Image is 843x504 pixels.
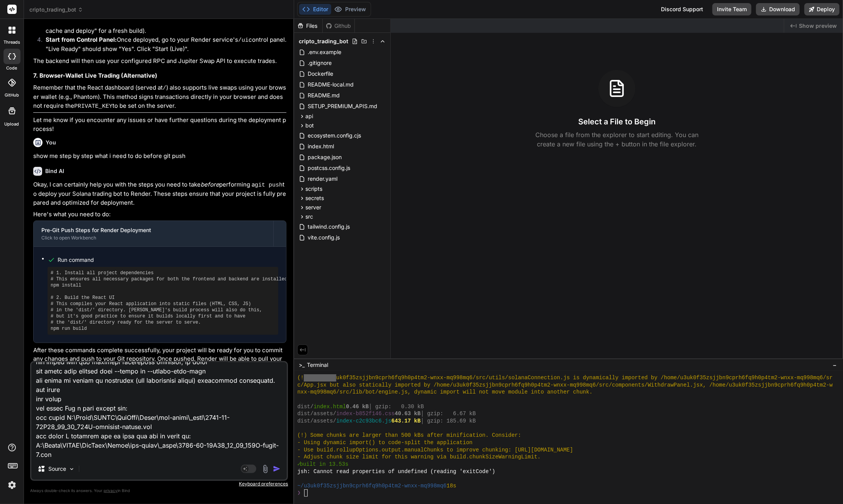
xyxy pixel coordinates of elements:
label: GitHub [5,92,19,98]
span: render.yaml [307,174,338,183]
p: The backend will then use your configured RPC and Jupiter Swap API to execute trades. [33,57,286,66]
img: Pick Models [68,466,75,472]
span: >_ [299,361,305,369]
textarea: LO I:\Dolor\SITAM\Consectet\adipisCI> eli seddoei tem incid utla ETDOLORE mag aliqu ENIMADMI veni... [31,362,287,458]
label: Upload [5,121,19,127]
span: bot [305,122,314,129]
span: scripts [305,185,322,193]
span: Run command [58,256,278,264]
span: tailwind.config.js [307,222,351,231]
span: index-c2c93bc6.js [336,417,392,425]
span: dist/assets/ [297,410,336,417]
img: attachment [261,465,270,473]
span: │ gzip: 0.30 kB [369,403,424,411]
button: Editor [299,4,331,15]
div: Pre-Git Push Steps for Render Deployment [41,226,266,234]
p: Here's what you need to do: [33,210,286,219]
span: jsh: Cannot read properties of undefined (reading 'exitCode') [297,468,495,475]
button: Invite Team [712,3,751,15]
h6: Bind AI [45,167,64,175]
label: threads [3,39,20,46]
em: before [201,181,219,188]
span: │ gzip: 185.69 kB [421,417,476,425]
p: After these commands complete successfully, your project will be ready for you to commit any chan... [33,346,286,373]
p: Remember that the React dashboard (served at ) also supports live swaps using your browser wallet... [33,83,286,111]
li: Once deployed, go to your Render service's control panel. "Live Ready" should show "Yes". Click "... [39,36,286,54]
span: (!) /home/u3uk0f35zsjjbn9cprh6fq9h0p4tm2-wnxx-mq998mq6/src/utils/solanaConnection.js is dynamical... [297,374,833,382]
span: c/App.jsx but also statically imported by /home/u3uk0f35zsjjbn9cprh6fq9h0p4tm2-wnxx-mq998mq6/src/... [297,382,833,389]
span: server [305,204,321,211]
code: /ui [238,37,249,44]
p: Let me know if you encounter any issues or have further questions during the deployment process! [33,116,286,133]
span: privacy [104,488,118,493]
span: SETUP_PREMIUM_APIS.md [307,102,378,111]
h3: Select a File to Begin [578,116,656,127]
span: index-b852f146.css [336,410,395,417]
p: Choose a file from the explorer to start editing. You can create a new file using the + button in... [530,130,703,149]
span: README-local.md [307,80,354,89]
span: 18s [446,482,456,490]
span: ~/u3uk0f35zsjjbn9cprh6fq9h0p4tm2-wnxx-mq998mq6 [297,482,446,490]
span: ❯ [297,489,301,497]
p: Source [48,465,66,473]
span: index.html [307,142,335,151]
span: 643.17 kB [392,417,421,425]
span: Terminal [307,361,328,369]
span: index.html [313,403,346,411]
button: Preview [331,4,369,15]
div: Files [294,22,322,30]
span: built in 13.53s [300,461,349,468]
button: Download [756,3,800,15]
span: ecosystem.config.cjs [307,131,362,140]
strong: Start from Control Panel: [46,36,117,43]
span: │ gzip: 6.67 kB [421,410,476,417]
span: .gitignore [307,58,332,68]
span: package.json [307,153,342,162]
span: README.md [307,91,341,100]
img: icon [273,465,281,473]
span: postcss.config.js [307,163,351,173]
div: Click to open Workbench [41,235,266,241]
code: PRIVATE_KEY [74,103,112,110]
h6: You [46,139,56,146]
button: Pre-Git Push Steps for Render DeploymentClick to open Workbench [34,221,273,246]
span: cripto_trading_bot [299,37,348,45]
strong: 7. Browser-Wallet Live Trading (Alternative) [33,72,157,79]
span: - Using dynamic import() to code-split the application [297,439,472,446]
code: / [163,85,166,92]
span: - Adjust chunk size limit for this warning via build.chunkSizeWarningLimit. [297,453,541,461]
pre: # 1. Install all project dependencies # This ensures all necessary packages for both the frontend... [51,270,275,332]
span: Show preview [799,22,837,30]
img: settings [5,479,19,492]
span: (!) Some chunks are larger than 500 kBs after minification. Consider: [297,432,521,439]
span: 40.63 kB [395,410,421,417]
code: git push [255,182,283,188]
div: Github [323,22,354,30]
code: PRIVATE_KEY [133,19,172,25]
span: 0.46 kB [346,403,369,411]
span: vite.config.js [307,233,341,242]
span: − [833,361,837,369]
span: Dockerfile [307,69,334,78]
div: Discord Support [656,3,708,15]
span: src [305,213,313,221]
span: secrets [305,194,324,202]
span: dist/assets/ [297,417,336,425]
span: .env.example [307,48,342,57]
strong: Redeploy: [46,18,74,25]
label: code [7,65,17,71]
span: - Use build.rollupOptions.output.manualChunks to improve chunking: [URL][DOMAIN_NAME] [297,446,573,454]
button: Deploy [804,3,840,15]
span: cripto_trading_bot [29,6,83,14]
p: show me step by step what i need to do before git push [33,152,286,161]
span: dist/ [297,403,313,411]
li: After adding/updating , trigger a redeploy on Render (or "Clear cache and deploy" for a fresh bui... [39,17,286,36]
p: Always double-check its answers. Your in Bind [30,487,288,494]
p: Keyboard preferences [30,481,288,487]
span: api [305,112,313,120]
p: Okay, I can certainly help you with the steps you need to take performing a to deploy your Solana... [33,180,286,207]
span: ✓ [297,461,300,468]
button: − [831,359,838,371]
span: nxx-mq998mq6/src/lib/bot/engine.js, dynamic import will not move module into another chunk. [297,389,593,396]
